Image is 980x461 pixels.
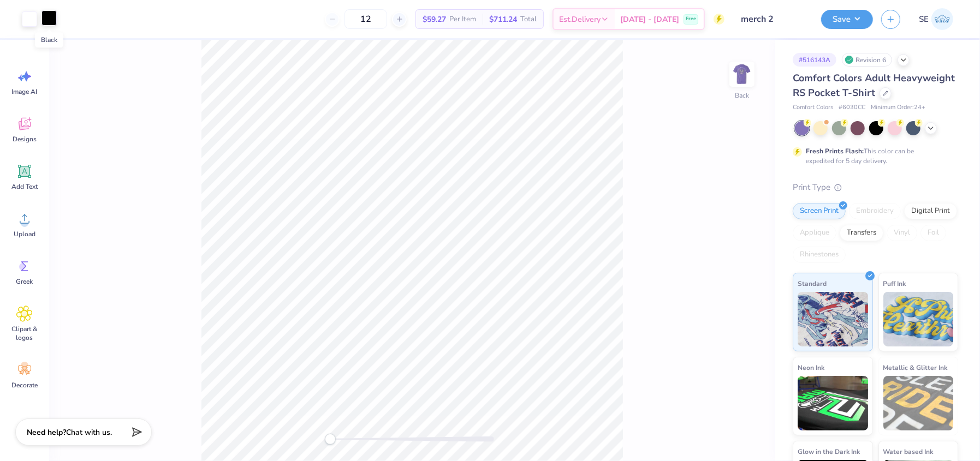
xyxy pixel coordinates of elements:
[887,225,917,241] div: Vinyl
[7,325,43,342] span: Clipart & logos
[733,8,813,30] input: Untitled Design
[883,376,954,430] img: Metallic & Glitter Ink
[11,381,38,390] span: Decorate
[16,277,33,286] span: Greek
[793,203,846,219] div: Screen Print
[798,376,868,430] img: Neon Ink
[793,225,836,241] div: Applique
[904,203,957,219] div: Digital Print
[839,103,865,112] span: # 6030CC
[849,203,901,219] div: Embroidery
[620,14,679,25] span: [DATE] - [DATE]
[793,53,836,67] div: # 516143A
[686,15,696,23] span: Free
[798,292,868,346] img: Standard
[919,13,929,26] span: SE
[821,10,873,29] button: Save
[883,446,934,457] span: Water based Ink
[735,91,749,100] div: Back
[798,446,860,457] span: Glow in the Dark Ink
[325,434,336,445] div: Accessibility label
[914,8,958,30] a: SE
[793,71,955,99] span: Comfort Colors Adult Heavyweight RS Pocket T-Shirt
[423,14,446,25] span: $59.27
[731,63,753,85] img: Back
[793,103,833,112] span: Comfort Colors
[13,135,37,143] span: Designs
[793,181,958,194] div: Print Type
[66,427,112,438] span: Chat with us.
[27,427,66,438] strong: Need help?
[883,292,954,346] img: Puff Ink
[449,14,476,25] span: Per Item
[345,9,387,29] input: – –
[883,362,948,373] span: Metallic & Glitter Ink
[489,14,517,25] span: $711.24
[798,278,827,289] span: Standard
[842,53,892,67] div: Revision 6
[806,147,864,155] strong: Fresh Prints Flash:
[35,32,63,47] div: Black
[793,247,846,263] div: Rhinestones
[14,230,35,238] span: Upload
[559,14,601,25] span: Est. Delivery
[883,278,906,289] span: Puff Ink
[798,362,824,373] span: Neon Ink
[806,146,940,166] div: This color can be expedited for 5 day delivery.
[920,225,946,241] div: Foil
[840,225,883,241] div: Transfers
[520,14,537,25] span: Total
[931,8,953,30] img: Shirley Evaleen B
[12,87,38,96] span: Image AI
[871,103,925,112] span: Minimum Order: 24 +
[11,182,38,191] span: Add Text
